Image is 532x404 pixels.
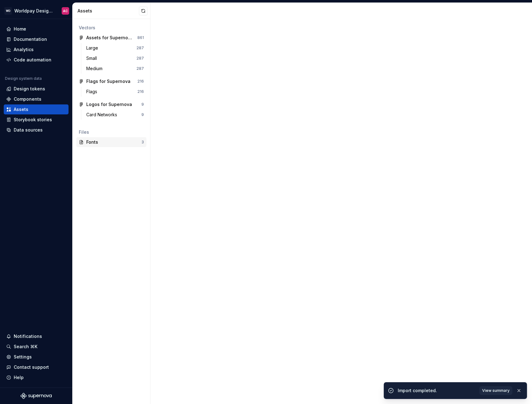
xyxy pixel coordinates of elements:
[76,76,146,86] a: Flags for Supernova216
[4,7,12,15] div: WD
[14,374,24,381] div: Help
[21,393,52,399] svg: Supernova Logo
[141,140,144,145] div: 3
[4,94,69,104] a: Components
[1,4,71,17] button: WDWorldpay Design SystemAC
[4,373,69,382] button: Help
[4,24,69,34] a: Home
[4,125,69,135] a: Data sources
[4,34,69,44] a: Documentation
[14,96,41,102] div: Components
[14,117,52,123] div: Storybook stories
[4,104,69,114] a: Assets
[4,115,69,125] a: Storybook stories
[14,36,47,42] div: Documentation
[79,129,144,135] div: Files
[5,76,42,81] div: Design system data
[79,25,144,31] div: Vectors
[84,87,146,97] a: Flags216
[86,55,99,61] div: Small
[86,78,131,84] div: Flags for Supernova
[4,84,69,94] a: Design tokens
[14,127,43,133] div: Data sources
[14,344,37,350] div: Search ⌘K
[84,110,146,120] a: Card Networks9
[14,364,49,370] div: Contact support
[14,57,51,63] div: Code automation
[86,35,133,41] div: Assets for Supernova
[76,137,146,147] a: Fonts3
[14,86,45,92] div: Design tokens
[63,8,68,13] div: AC
[84,53,146,63] a: Small287
[14,333,42,339] div: Notifications
[86,45,101,51] div: Large
[136,46,144,50] div: 287
[137,89,144,94] div: 216
[398,387,476,394] div: Import completed.
[76,99,146,109] a: Logos for Supernova9
[4,342,69,352] button: Search ⌘K
[86,89,100,95] div: Flags
[76,33,146,43] a: Assets for Supernova861
[86,112,120,118] div: Card Networks
[136,56,144,61] div: 287
[14,26,26,32] div: Home
[136,66,144,71] div: 287
[84,43,146,53] a: Large287
[482,388,510,393] span: View summary
[86,65,105,72] div: Medium
[4,352,69,362] a: Settings
[4,45,69,55] a: Analytics
[86,101,132,108] div: Logos for Supernova
[84,64,146,74] a: Medium287
[4,331,69,341] button: Notifications
[137,35,144,40] div: 861
[141,112,144,117] div: 9
[14,8,54,14] div: Worldpay Design System
[4,55,69,65] a: Code automation
[14,106,28,113] div: Assets
[4,362,69,372] button: Contact support
[141,102,144,107] div: 9
[14,354,32,360] div: Settings
[14,46,34,53] div: Analytics
[137,79,144,84] div: 216
[479,386,512,395] button: View summary
[86,139,141,145] div: Fonts
[78,8,139,14] div: Assets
